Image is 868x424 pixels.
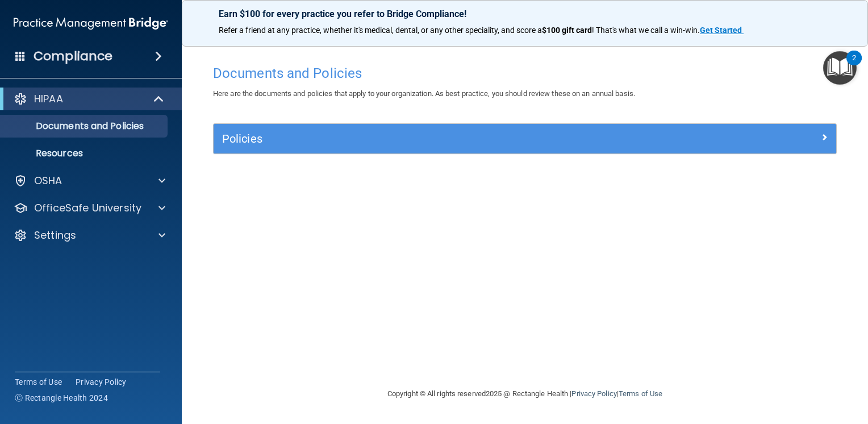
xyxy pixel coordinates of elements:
a: Terms of Use [619,389,662,398]
strong: $100 gift card [542,26,592,35]
a: OfficeSafe University [14,201,165,215]
p: Resources [7,148,162,159]
p: Settings [34,228,76,242]
p: OSHA [34,174,62,188]
h4: Compliance [34,48,112,64]
p: Documents and Policies [7,120,162,132]
a: HIPAA [14,92,165,106]
div: 2 [852,58,856,73]
a: Get Started [700,26,744,35]
strong: Get Started [700,26,742,35]
a: OSHA [14,174,165,188]
span: Ⓒ Rectangle Health 2024 [15,392,108,404]
button: Open Resource Center, 2 new notifications [823,51,857,85]
span: Here are the documents and policies that apply to your organization. As best practice, you should... [213,89,635,98]
a: Terms of Use [15,376,62,388]
a: Privacy Policy [571,389,616,398]
img: PMB logo [14,12,168,35]
h4: Documents and Policies [213,66,837,81]
p: OfficeSafe University [34,201,141,215]
p: Earn $100 for every practice you refer to Bridge Compliance! [219,9,831,19]
div: Copyright © All rights reserved 2025 @ Rectangle Health | | [318,376,732,412]
a: Settings [14,228,165,242]
a: Privacy Policy [76,376,127,388]
span: ! That's what we call a win-win. [592,26,700,35]
span: Refer a friend at any practice, whether it's medical, dental, or any other speciality, and score a [219,26,542,35]
a: Policies [222,130,828,148]
p: HIPAA [34,92,63,106]
h5: Policies [222,132,672,145]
